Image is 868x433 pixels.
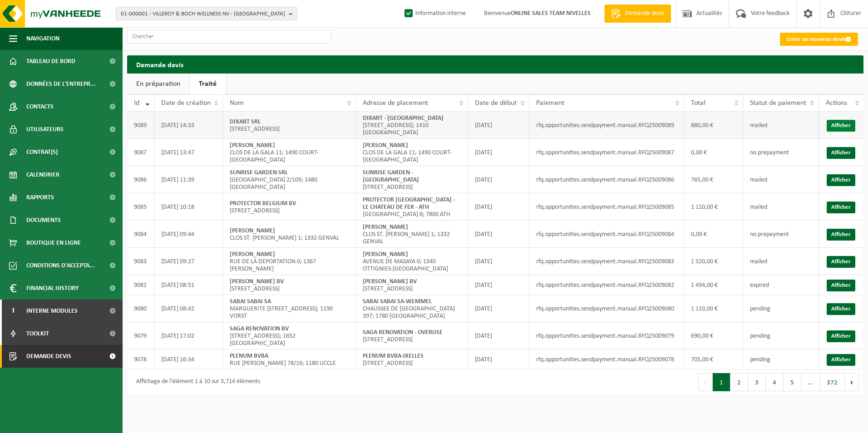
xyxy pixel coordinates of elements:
strong: PROTECTOR [GEOGRAPHIC_DATA] - LE CHATEAU DE FER - ATH [363,197,455,211]
td: 9089 [127,112,154,139]
span: … [801,373,820,391]
td: 9085 [127,193,154,221]
strong: [PERSON_NAME] [230,227,275,234]
td: rfq.opportunities.sendpayment.manual.RFQ25009080 [529,295,684,322]
strong: DIXART SRL [230,118,261,125]
strong: SAGA RENOVATION BV [230,325,289,332]
input: Chercher [127,30,331,44]
strong: SAGA RENOVATION - OVERIJSE [363,329,443,336]
td: 690,00 € [684,322,743,349]
strong: [PERSON_NAME] [363,251,408,258]
td: CLOS ST. [PERSON_NAME] 1; 1332 GENVAL [223,221,356,248]
button: Next [845,373,859,391]
td: [DATE] [468,275,529,295]
strong: PLENUM BVBA [230,353,268,359]
td: [DATE] 10:18 [154,193,223,221]
td: 765,00 € [684,166,743,193]
a: Afficher [827,174,855,186]
td: [DATE] 08:51 [154,275,223,295]
td: rfq.opportunities.sendpayment.manual.RFQ25009087 [529,139,684,166]
td: [STREET_ADDRESS] [223,112,356,139]
strong: PLENUM BVBA-IXELLES [363,353,424,359]
span: Financial History [26,277,79,300]
span: Date de création [161,99,211,107]
td: [STREET_ADDRESS] [356,349,468,369]
span: Contacts [26,95,54,118]
span: Statut de paiement [750,99,806,107]
button: 372 [820,373,845,391]
span: no prepayment [750,149,789,156]
strong: [PERSON_NAME] [363,224,408,231]
strong: SUNRISE GARDEN - [GEOGRAPHIC_DATA] [363,169,419,183]
strong: [PERSON_NAME] [230,142,275,149]
span: mailed [750,122,767,129]
a: Afficher [827,120,855,132]
td: MARGUERITE [STREET_ADDRESS]; 1190 VORST [223,295,356,322]
td: 9084 [127,221,154,248]
td: 880,00 € [684,112,743,139]
td: [DATE] 09:27 [154,248,223,275]
span: Id [134,99,139,107]
span: Boutique en ligne [26,231,81,254]
button: 01-000001 - VILLEROY & BOCH WELLNESS NV - [GEOGRAPHIC_DATA] [116,7,297,20]
span: Actions [826,99,847,107]
td: [DATE] [468,139,529,166]
td: [GEOGRAPHIC_DATA] 2/109; 1480 [GEOGRAPHIC_DATA] [223,166,356,193]
span: Interne modules [26,300,78,322]
button: Previous [698,373,713,391]
td: CLOS ST. [PERSON_NAME] 1; 1332 GENVAL [356,221,468,248]
td: 9080 [127,295,154,322]
td: [STREET_ADDRESS] [356,322,468,349]
td: 9087 [127,139,154,166]
span: Conditions d'accepta... [26,254,95,277]
span: Demande devis [26,345,71,368]
strong: ONLINE SALES TEAM NIVELLES [511,10,591,17]
td: 0,00 € [684,139,743,166]
button: 1 [713,373,730,391]
span: 01-000001 - VILLEROY & BOCH WELLNESS NV - [GEOGRAPHIC_DATA] [121,7,285,21]
strong: DIXART - [GEOGRAPHIC_DATA] [363,115,444,122]
td: rfq.opportunities.sendpayment.manual.RFQ25009082 [529,275,684,295]
td: [DATE] 09:44 [154,221,223,248]
a: Afficher [827,256,855,268]
td: [DATE] 08:42 [154,295,223,322]
span: Données de l'entrepr... [26,73,96,95]
span: Demande devis [623,9,666,18]
td: [DATE] [468,322,529,349]
td: rfq.opportunities.sendpayment.manual.RFQ25009086 [529,166,684,193]
td: [STREET_ADDRESS]; 1410 [GEOGRAPHIC_DATA] [356,112,468,139]
td: 9083 [127,248,154,275]
td: [DATE] [468,112,529,139]
td: [STREET_ADDRESS] [223,275,356,295]
td: [STREET_ADDRESS] [356,166,468,193]
td: CLOS DE LA GALA 11; 1490 COURT-[GEOGRAPHIC_DATA] [223,139,356,166]
td: 1 520,00 € [684,248,743,275]
span: pending [750,333,770,340]
td: [GEOGRAPHIC_DATA] 8; 7800 ATH [356,193,468,221]
td: [DATE] 16:34 [154,349,223,369]
td: 9078 [127,349,154,369]
span: Paiement [536,99,564,107]
button: 4 [766,373,784,391]
td: [DATE] 17:02 [154,322,223,349]
span: mailed [750,177,767,183]
td: rfq.opportunities.sendpayment.manual.RFQ25009079 [529,322,684,349]
td: CLOS DE LA GALA 11; 1490 COURT-[GEOGRAPHIC_DATA] [356,139,468,166]
a: Afficher [827,147,855,159]
td: rfq.opportunities.sendpayment.manual.RFQ25009084 [529,221,684,248]
span: Toolkit [26,322,49,345]
span: pending [750,305,770,312]
td: rfq.opportunities.sendpayment.manual.RFQ25009078 [529,349,684,369]
span: Documents [26,209,61,231]
a: Afficher [827,280,855,291]
td: [DATE] 13:47 [154,139,223,166]
a: Afficher [827,330,855,342]
span: Navigation [26,27,59,50]
a: Créer un nouveau devis [780,33,858,46]
span: Total [691,99,705,107]
strong: PROTECTOR BELGIUM BV [230,200,296,207]
span: Rapports [26,186,54,209]
a: Afficher [827,303,855,315]
strong: SABAI SABAI SA-WEMMEL [363,298,432,305]
button: 5 [784,373,801,391]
